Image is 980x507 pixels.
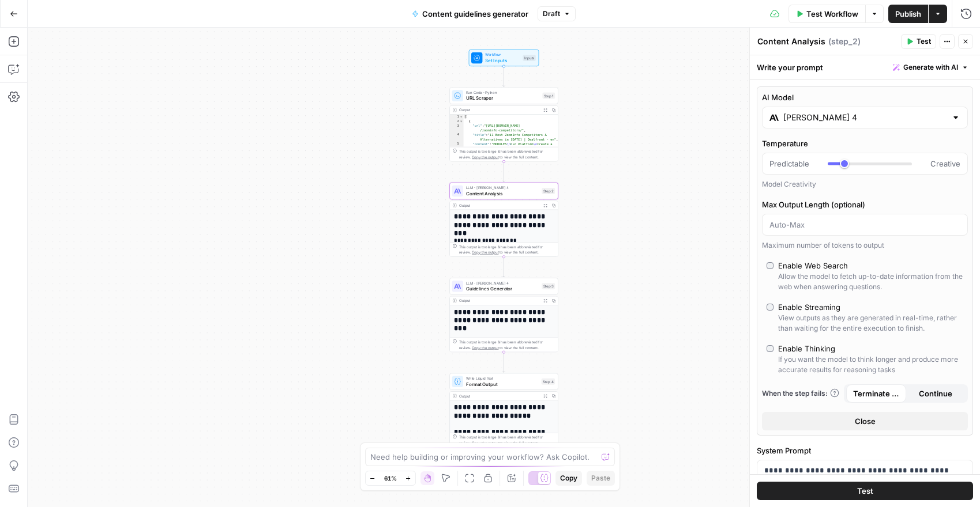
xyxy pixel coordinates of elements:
[767,304,774,311] input: Enable StreamingView outputs as they are generated in real-time, rather than waiting for the enti...
[783,112,947,123] input: Select a model
[778,343,835,354] div: Enable Thinking
[384,474,397,483] span: 61%
[459,149,555,160] div: This output is too large & has been abbreviated for review. to view the full content.
[542,283,555,289] div: Step 3
[466,94,540,101] span: URL Scraper
[767,262,774,269] input: Enable Web SearchAllow the model to fetch up-to-date information from the web when answering ques...
[591,473,610,483] span: Paste
[901,34,936,49] button: Test
[828,36,861,47] span: ( step_2 )
[762,388,839,399] a: When the step fails:
[459,434,555,445] div: This output is too large & has been abbreviated for review. to view the full content.
[466,285,539,292] span: Guidelines Generator
[806,8,858,20] span: Test Workflow
[857,485,873,497] span: Test
[919,388,952,399] span: Continue
[472,155,498,159] span: Copy the output
[503,66,505,86] g: Edge from start to step_1
[459,244,555,255] div: This output is too large & has been abbreviated for review. to view the full content.
[853,388,899,399] span: Terminate Workflow
[466,280,539,286] span: LLM · [PERSON_NAME] 4
[778,313,963,334] div: View outputs as they are generated in real-time, rather than waiting for the entire execution to ...
[485,52,520,58] span: Workflow
[906,384,966,403] button: Continue
[762,199,968,210] label: Max Output Length (optional)
[778,271,963,292] div: Allow the model to fetch up-to-date information from the web when answering questions.
[503,352,505,372] g: Edge from step_3 to step_4
[405,5,535,23] button: Content guidelines generator
[449,87,558,161] div: Run Code · PythonURL ScraperStep 1Output[ { "url":"[URL][DOMAIN_NAME] /zoominfo-competitors/", "t...
[523,55,535,61] div: Inputs
[459,115,463,119] span: Toggle code folding, rows 1 through 7
[503,257,505,277] g: Edge from step_2 to step_3
[466,190,539,197] span: Content Analysis
[762,92,968,103] label: AI Model
[472,250,498,254] span: Copy the output
[543,9,560,19] span: Draft
[485,57,520,64] span: Set Inputs
[450,119,464,124] div: 2
[538,6,576,21] button: Draft
[503,161,505,181] g: Edge from step_1 to step_2
[778,354,963,375] div: If you want the model to think longer and produce more accurate results for reasoning tasks
[757,445,973,456] label: System Prompt
[778,260,848,271] div: Enable Web Search
[466,90,540,96] span: Run Code · Python
[762,412,968,430] button: Close
[762,179,968,190] div: Model Creativity
[450,115,464,119] div: 1
[930,158,960,169] span: Creative
[757,36,825,47] textarea: Content Analysis
[888,60,973,75] button: Generate with AI
[778,301,840,313] div: Enable Streaming
[466,380,539,387] span: Format Output
[855,415,876,427] span: Close
[542,188,555,194] div: Step 2
[903,62,958,73] span: Generate with AI
[769,219,960,230] input: Auto-Max
[762,138,968,149] label: Temperature
[422,8,528,20] span: Content guidelines generator
[459,203,539,209] div: Output
[459,393,539,399] div: Output
[757,482,973,500] button: Test
[459,339,555,350] div: This output is too large & has been abbreviated for review. to view the full content.
[459,298,539,304] div: Output
[450,133,464,142] div: 4
[459,107,539,113] div: Output
[767,345,774,352] input: Enable ThinkingIf you want the model to think longer and produce more accurate results for reason...
[459,119,463,124] span: Toggle code folding, rows 2 through 6
[466,185,539,191] span: LLM · [PERSON_NAME] 4
[466,376,539,381] span: Write Liquid Text
[788,5,865,23] button: Test Workflow
[555,471,582,486] button: Copy
[542,379,555,385] div: Step 4
[449,50,558,66] div: WorkflowSet InputsInputs
[769,158,809,169] span: Predictable
[750,55,980,79] div: Write your prompt
[560,473,577,483] span: Copy
[472,346,498,350] span: Copy the output
[917,36,931,47] span: Test
[587,471,615,486] button: Paste
[450,124,464,133] div: 3
[895,8,921,20] span: Publish
[542,93,555,99] div: Step 1
[762,240,968,251] div: Maximum number of tokens to output
[472,441,498,445] span: Copy the output
[888,5,928,23] button: Publish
